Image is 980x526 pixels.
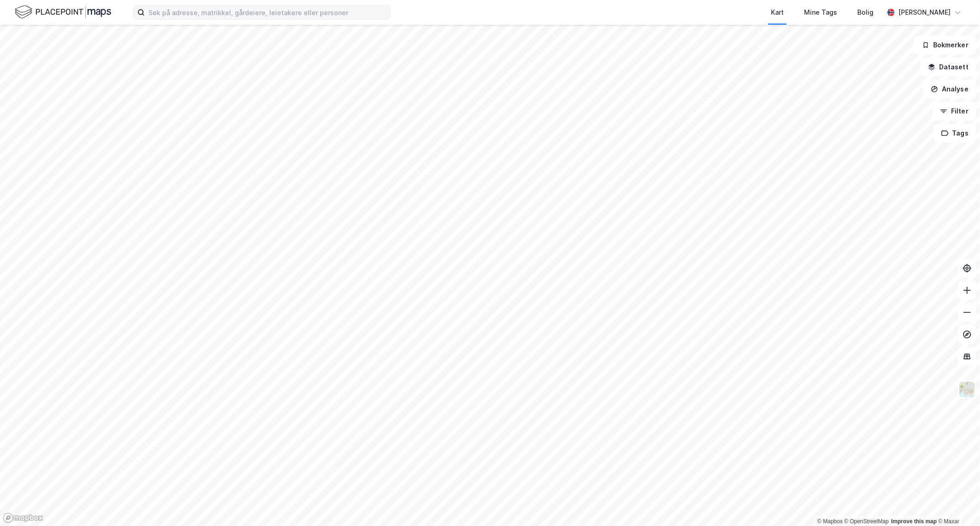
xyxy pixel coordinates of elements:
[3,513,43,523] a: Mapbox homepage
[145,6,390,19] input: Søk på adresse, matrikkel, gårdeiere, leietakere eller personer
[958,381,976,398] img: Z
[771,7,784,18] div: Kart
[934,124,976,142] button: Tags
[932,102,976,120] button: Filter
[898,7,951,18] div: [PERSON_NAME]
[817,518,843,525] a: Mapbox
[923,80,976,98] button: Analyse
[934,482,980,526] div: Kontrollprogram for chat
[891,518,937,525] a: Improve this map
[857,7,873,18] div: Bolig
[804,7,837,18] div: Mine Tags
[920,58,976,76] button: Datasett
[914,36,976,54] button: Bokmerker
[844,518,889,525] a: OpenStreetMap
[15,4,111,20] img: logo.f888ab2527a4732fd821a326f86c7f29.svg
[934,482,980,526] iframe: Chat Widget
